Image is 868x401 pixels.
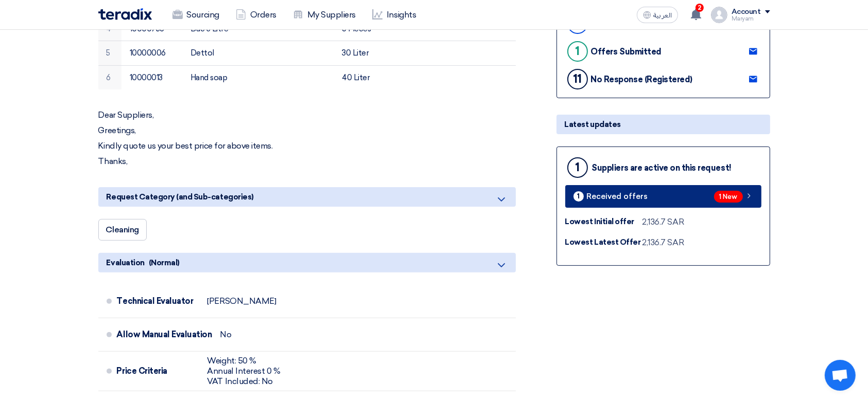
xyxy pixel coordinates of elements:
[121,41,182,66] td: 10000006
[98,125,516,136] p: Greetings,
[567,69,588,89] div: 11
[557,115,770,134] div: Latest updates
[207,356,281,366] div: Weight: 50 %
[182,41,334,66] td: Dettol
[334,41,394,66] td: 30 Liter
[106,225,139,234] span: Cleaning
[98,41,121,66] td: 5
[825,360,856,391] div: Open chat
[117,359,199,384] div: Price Criteria
[207,296,276,306] div: [PERSON_NAME]
[98,110,516,120] p: Dear Suppliers,
[98,156,516,167] p: Thanks,
[98,65,121,89] td: 6
[565,185,761,208] a: 1 Received offers 1 New
[591,75,692,84] div: No Response (Registered)
[121,65,182,89] td: 10000013
[567,157,588,178] div: 1
[182,65,334,89] td: Hand soap
[565,236,643,248] div: Lowest Latest Offer
[149,257,180,268] span: (Normal)
[711,7,727,23] img: profile_test.png
[653,12,672,19] span: العربية
[567,41,588,62] div: 1
[220,330,231,340] div: No
[364,4,424,26] a: Insights
[591,47,662,57] div: Offers Submitted
[207,376,281,387] div: VAT Included: No
[285,4,364,26] a: My Suppliers
[587,193,648,200] span: Received offers
[107,191,254,203] span: Request Category (and Sub-categories)
[98,141,516,151] p: Kindly quote us your best price for above items.
[107,257,145,268] span: Evaluation
[334,65,394,89] td: 40 Liter
[592,163,732,173] div: Suppliers are active on this request!
[117,289,199,314] div: Technical Evaluator
[164,4,228,26] a: Sourcing
[643,216,684,228] div: 2,136.7 SAR
[207,366,281,376] div: Annual Interest 0 %
[714,191,743,203] span: 1 New
[574,191,584,202] div: 1
[643,236,684,249] div: 2,136.7 SAR
[696,4,704,12] span: 2
[732,8,761,16] div: Account
[98,8,152,20] img: Teradix logo
[117,322,212,347] div: Allow Manual Evaluation
[732,16,770,22] div: Maryam
[228,4,285,26] a: Orders
[637,7,678,23] button: العربية
[565,216,643,228] div: Lowest Initial offer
